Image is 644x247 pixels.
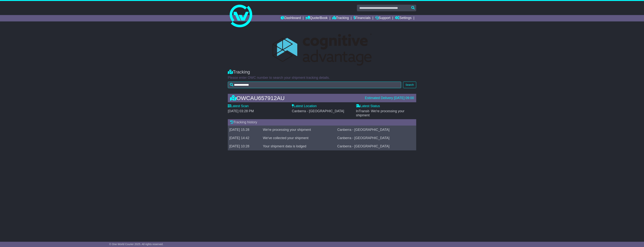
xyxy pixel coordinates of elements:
[403,82,416,88] button: Search
[228,126,261,134] td: [DATE] 15:28
[375,15,390,21] a: Support
[336,134,416,142] td: Canberra - [GEOGRAPHIC_DATA]
[336,142,416,150] td: Canberra - [GEOGRAPHIC_DATA]
[336,126,416,134] td: Canberra - [GEOGRAPHIC_DATA]
[261,142,336,150] td: Your shipment data is lodged
[261,126,336,134] td: We're processing your shipment
[228,95,363,101] div: OWCAU657912AU
[356,104,380,108] label: Latest Status
[228,76,416,80] p: Please enter OWC number to search your shipment tracking details.
[272,34,371,66] img: GetCustomerLogo
[109,243,163,246] span: © One World Courier 2025. All rights reserved.
[395,15,412,21] a: Settings
[228,69,416,75] div: Tracking
[228,104,249,108] label: Latest Scan
[261,134,336,142] td: We've collected your shipment
[356,109,405,117] span: - We're processing your shipment
[228,109,254,113] span: [DATE] 03:28 PM
[354,15,371,21] a: Financials
[305,15,328,21] a: Quote/Book
[228,134,261,142] td: [DATE] 14:42
[332,15,349,21] a: Tracking
[281,15,301,21] a: Dashboard
[292,104,317,108] label: Latest Location
[292,109,344,113] span: Canberra - [GEOGRAPHIC_DATA]
[228,142,261,150] td: [DATE] 10:28
[228,119,416,126] div: Tracking history
[356,109,405,117] span: InTransit
[365,96,414,100] div: Estimated Delivery [DATE] 09:00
